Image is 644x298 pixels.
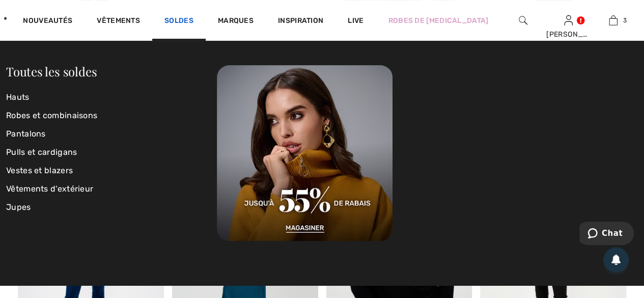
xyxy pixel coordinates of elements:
[519,14,527,26] img: recherche
[6,143,217,161] a: Pulls et cardigans
[6,198,217,216] a: Jupes
[348,15,363,26] a: Live
[6,161,217,180] a: Vestes et blazers
[388,15,488,26] a: Robes de [MEDICAL_DATA]
[579,222,634,247] iframe: Ouvre un widget dans lequel vous pouvez chatter avec l’un de nos agents
[217,65,393,241] img: 250825113031_917c78d4faa68.jpg
[6,88,217,106] a: Hauts
[97,16,140,27] a: Vêtements
[546,29,591,40] div: [PERSON_NAME]
[623,16,626,25] span: 3
[6,180,217,198] a: Vêtements d'extérieur
[564,15,573,25] a: Se connecter
[564,14,573,26] img: Mes infos
[164,16,193,27] a: Soldes
[218,16,254,27] a: Marques
[591,14,635,26] a: 3
[278,16,323,27] span: Inspiration
[609,14,618,26] img: Mon panier
[6,106,217,125] a: Robes et combinaisons
[4,8,7,29] img: 1ère Avenue
[23,16,72,27] a: Nouveautés
[6,125,217,143] a: Pantalons
[6,63,97,79] a: Toutes les soldes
